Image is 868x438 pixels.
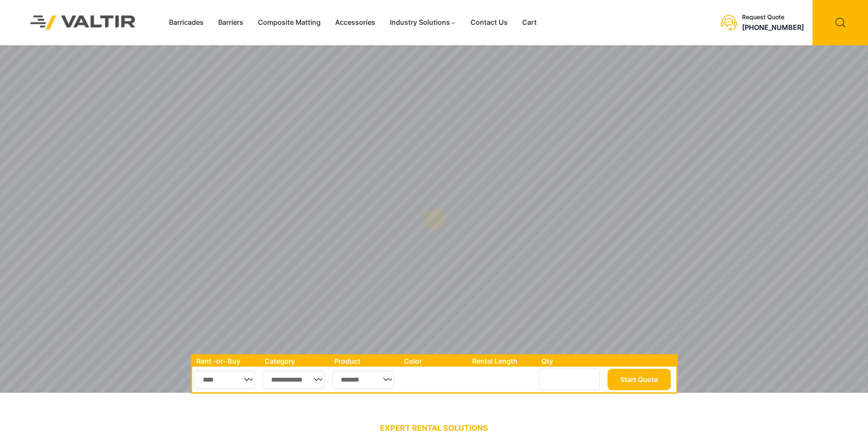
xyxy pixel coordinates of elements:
[330,356,400,367] th: Product
[608,369,671,390] button: Start Quote
[515,16,544,29] a: Cart
[537,356,605,367] th: Qty
[400,356,468,367] th: Color
[191,423,678,433] p: EXPERT RENTAL SOLUTIONS
[383,16,463,29] a: Industry Solutions
[211,16,251,29] a: Barriers
[251,16,328,29] a: Composite Matting
[468,356,537,367] th: Rental Length
[260,356,330,367] th: Category
[463,16,515,29] a: Contact Us
[192,356,260,367] th: Rent -or- Buy
[742,23,804,32] a: [PHONE_NUMBER]
[19,4,147,41] img: Valtir Rentals
[328,16,383,29] a: Accessories
[742,14,804,21] div: Request Quote
[162,16,211,29] a: Barricades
